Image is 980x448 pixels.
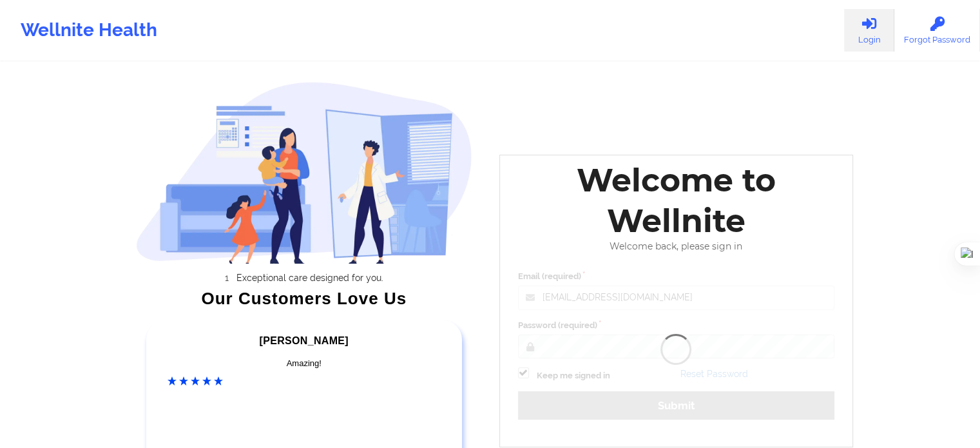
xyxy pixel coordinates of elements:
a: Login [844,9,894,52]
img: wellnite-auth-hero_200.c722682e.png [136,81,472,264]
span: [PERSON_NAME] [260,335,349,346]
a: Forgot Password [894,9,980,52]
div: Welcome back, please sign in [509,241,844,252]
div: Our Customers Love Us [136,292,472,305]
div: Amazing! [168,357,441,370]
div: Welcome to Wellnite [509,160,844,241]
li: Exceptional care designed for you. [148,273,472,283]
